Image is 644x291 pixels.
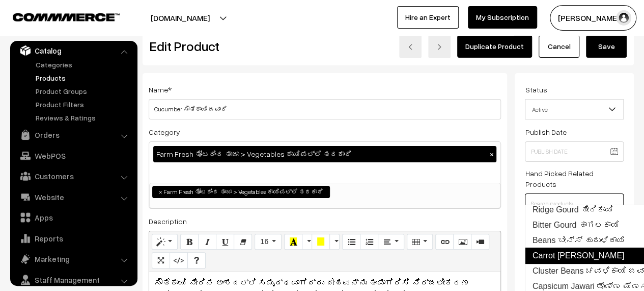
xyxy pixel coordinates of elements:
span: Active [525,99,624,119]
a: Cancel [539,35,579,58]
img: COMMMERCE [13,13,120,21]
span: 16 [260,237,268,246]
button: Remove Font Style (CTRL+\) [234,234,252,250]
a: Products [33,72,134,83]
a: Product Groups [33,86,134,96]
button: Font Size [255,234,282,250]
label: Description [149,216,187,227]
a: Duplicate Product [457,35,532,58]
button: Picture [453,234,471,250]
button: Recent Color [284,234,302,250]
a: Website [13,188,134,206]
button: [DOMAIN_NAME] [115,5,245,31]
button: Video [471,234,489,250]
button: Italic (CTRL+I) [198,234,216,250]
span: Active [525,101,623,118]
a: My Subscription [468,6,537,29]
button: Underline (CTRL+U) [216,234,234,250]
button: Background Color [312,234,330,250]
button: Link (CTRL+K) [435,234,454,250]
img: left-arrow.png [407,44,413,50]
label: Status [525,84,547,95]
button: More Color [302,234,312,250]
button: Help [187,252,206,269]
button: [PERSON_NAME] [550,5,636,31]
div: Farm Fresh ತೋಟದಿಂದ ತಾಜಾ > Vegetables ಕಾಯಿಪಲ್ಲೆ ತರಕಾರಿ [153,146,496,162]
a: Marketing [13,250,134,268]
span: × [159,187,162,197]
a: Reports [13,229,134,248]
a: Orders [13,126,134,144]
button: More Color [329,234,340,250]
label: Publish Date [525,127,566,137]
button: Paragraph [378,234,404,250]
input: Publish Date [525,141,624,162]
label: Category [149,127,180,137]
a: Hire an Expert [397,6,459,29]
label: Hand Picked Related Products [525,168,624,189]
button: Table [407,234,433,250]
a: Product Filters [33,99,134,110]
h2: Edit Product [150,38,340,54]
button: Style [152,234,178,250]
a: COMMMERCE [13,10,102,22]
input: Name [149,99,501,119]
button: Bold (CTRL+B) [180,234,199,250]
img: user [616,10,631,26]
a: Catalog [13,41,134,60]
button: × [487,150,496,159]
img: right-arrow.png [436,44,442,50]
button: Ordered list (CTRL+SHIFT+NUM8) [360,234,378,250]
button: Code View [170,252,188,269]
a: Customers [13,167,134,185]
a: Apps [13,208,134,227]
button: Unordered list (CTRL+SHIFT+NUM7) [342,234,360,250]
a: Staff Management [13,271,134,289]
a: Categories [33,59,134,70]
a: WebPOS [13,147,134,165]
label: Name [149,84,172,95]
button: Full Screen [152,252,170,269]
input: Search products [525,193,624,214]
button: Save [586,35,627,58]
a: Reviews & Ratings [33,112,134,123]
li: Farm Fresh ತೋಟದಿಂದ ತಾಜಾ > Vegetables ಕಾಯಿಪಲ್ಲೆ ತರಕಾರಿ [152,186,330,198]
